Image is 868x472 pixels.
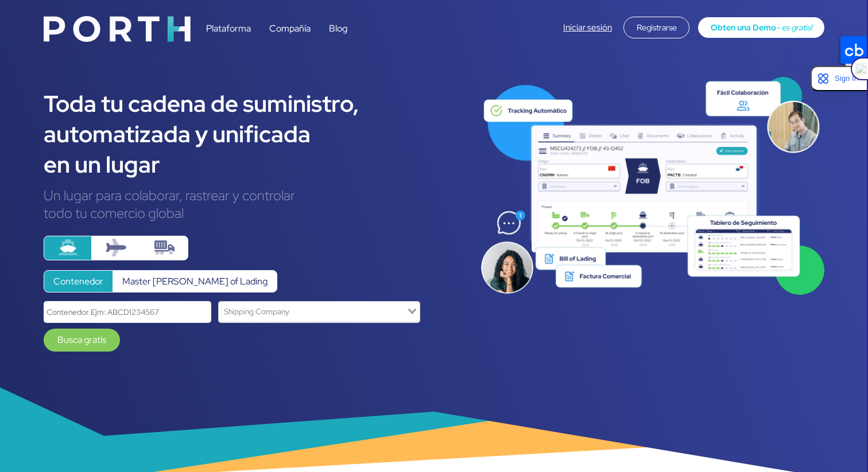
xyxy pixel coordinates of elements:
[44,270,113,292] label: Contenedor
[106,237,126,258] img: plane.svg
[44,329,120,352] a: Busca gratis
[218,301,420,322] div: Search for option
[269,22,311,34] a: Compañía
[154,237,175,258] img: truck-container.svg
[563,22,612,33] a: Iniciar sesión
[623,21,689,33] a: Registrarse
[44,301,211,322] input: Contenedor Ejm: ABCD1234567
[220,304,405,319] input: Search for option
[776,22,812,33] span: - es gratis!
[623,17,689,38] div: Registrarse
[44,88,463,119] div: Toda tu cadena de suministro,
[711,22,776,33] span: Obten una Demo
[698,17,824,38] a: Obten una Demo- es gratis!
[113,270,277,292] label: Master [PERSON_NAME] of Lading
[44,149,463,180] div: en un lugar
[44,186,463,204] div: Un lugar para colaborar, rastrear y controlar
[44,119,463,149] div: automatizada y unificada
[58,237,78,258] img: ship.svg
[329,22,347,34] a: Blog
[206,22,251,34] a: Plataforma
[44,204,463,222] div: todo tu comercio global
